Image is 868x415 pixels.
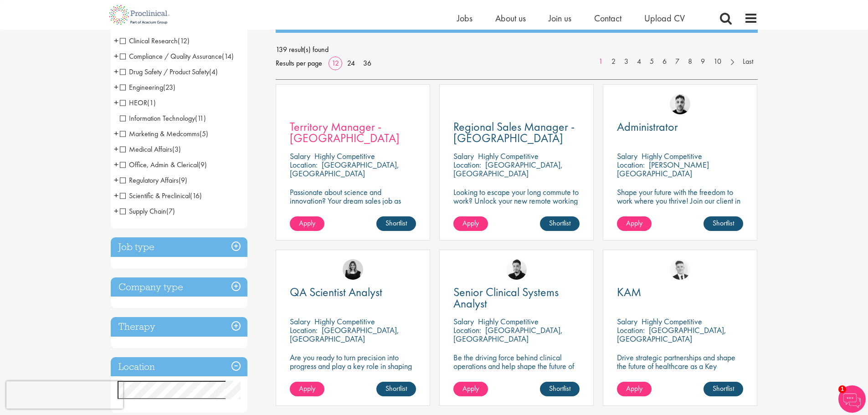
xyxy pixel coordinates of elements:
[344,58,358,68] a: 24
[617,284,641,300] span: KAM
[453,287,580,309] a: Senior Clinical Systems Analyst
[120,51,222,61] span: Compliance / Quality Assurance
[120,98,156,108] span: HEOR
[111,277,247,297] h3: Company type
[626,218,642,228] span: Apply
[111,237,247,257] div: Job type
[506,259,527,280] img: Anderson Maldonado
[120,191,202,200] span: Scientific & Preclinical
[838,385,846,393] span: 1
[838,385,866,413] img: Chatbot
[495,12,526,24] a: About us
[617,316,637,327] span: Salary
[607,56,620,67] a: 2
[163,82,175,92] span: (23)
[120,36,190,46] span: Clinical Research
[478,151,539,161] p: Highly Competitive
[120,175,179,185] span: Regulatory Affairs
[645,56,658,67] a: 5
[114,49,118,63] span: +
[120,160,207,169] span: Office, Admin & Clerical
[617,121,743,133] a: Administrator
[453,325,563,344] p: [GEOGRAPHIC_DATA], [GEOGRAPHIC_DATA]
[195,113,206,123] span: (11)
[314,316,375,327] p: Highly Competitive
[453,188,580,222] p: Looking to escape your long commute to work? Unlock your new remote working position with this ex...
[457,12,473,24] a: Jobs
[120,113,195,123] span: Information Technology
[120,129,208,138] span: Marketing & Medcomms
[111,357,247,377] h3: Location
[704,382,743,396] a: Shortlist
[617,119,678,134] span: Administrator
[190,191,202,200] span: (16)
[120,206,166,216] span: Supply Chain
[594,12,621,24] span: Contact
[114,158,118,171] span: +
[696,56,709,67] a: 9
[290,151,310,161] span: Salary
[540,216,580,231] a: Shortlist
[120,191,190,200] span: Scientific & Preclinical
[617,159,645,170] span: Location:
[626,384,642,393] span: Apply
[343,259,363,280] img: Molly Colclough
[120,175,187,185] span: Regulatory Affairs
[453,159,481,170] span: Location:
[290,382,324,396] a: Apply
[658,56,671,67] a: 6
[120,144,172,154] span: Medical Affairs
[276,43,758,56] span: 139 result(s) found
[120,113,206,123] span: Information Technology
[222,51,234,61] span: (14)
[290,216,324,231] a: Apply
[594,56,607,67] a: 1
[617,353,743,388] p: Drive strategic partnerships and shape the future of healthcare as a Key Account Manager in the p...
[704,216,743,231] a: Shortlist
[642,316,702,327] p: Highly Competitive
[549,12,571,24] a: Join us
[114,65,118,78] span: +
[120,206,175,216] span: Supply Chain
[290,287,416,298] a: QA Scientist Analyst
[299,384,315,393] span: Apply
[617,151,637,161] span: Salary
[120,36,178,46] span: Clinical Research
[276,56,322,70] span: Results per page
[462,218,479,228] span: Apply
[642,151,702,161] p: Highly Competitive
[453,382,488,396] a: Apply
[120,160,198,169] span: Office, Admin & Clerical
[120,67,209,77] span: Drug Safety / Product Safety
[178,36,190,46] span: (12)
[453,325,481,335] span: Location:
[290,159,399,179] p: [GEOGRAPHIC_DATA], [GEOGRAPHIC_DATA]
[617,325,726,344] p: [GEOGRAPHIC_DATA], [GEOGRAPHIC_DATA]
[120,67,218,77] span: Drug Safety / Product Safety
[290,325,318,335] span: Location:
[644,12,685,24] a: Upload CV
[617,188,743,214] p: Shape your future with the freedom to work where you thrive! Join our client in a hybrid role tha...
[453,284,559,311] span: Senior Clinical Systems Analyst
[617,287,743,298] a: KAM
[670,259,690,280] a: Nicolas Daniel
[198,160,207,169] span: (9)
[617,216,652,231] a: Apply
[290,284,382,300] span: QA Scientist Analyst
[478,316,539,327] p: Highly Competitive
[120,98,147,108] span: HEOR
[114,34,118,47] span: +
[683,56,697,67] a: 8
[120,129,200,138] span: Marketing & Medcomms
[111,317,247,337] div: Therapy
[617,159,709,196] p: [PERSON_NAME][GEOGRAPHIC_DATA][PERSON_NAME], [GEOGRAPHIC_DATA]
[299,218,315,228] span: Apply
[329,58,342,68] a: 12
[453,316,474,327] span: Salary
[172,144,181,154] span: (3)
[290,316,310,327] span: Salary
